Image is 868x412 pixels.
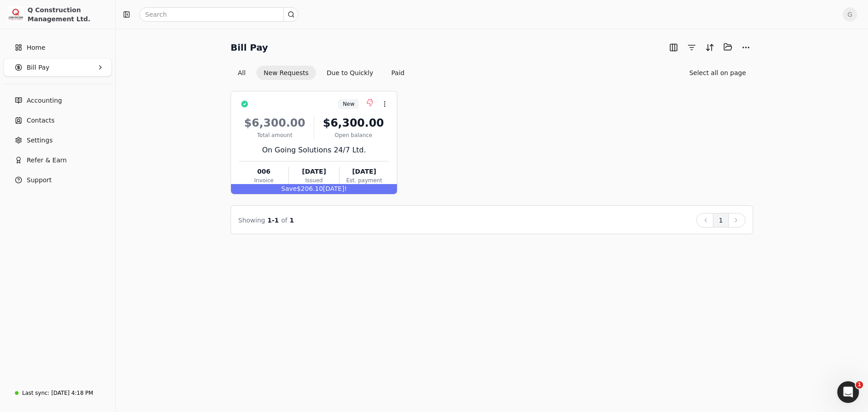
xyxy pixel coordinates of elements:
button: Paid [384,66,412,80]
button: 1 [713,213,729,227]
div: [DATE] 4:18 PM [51,389,93,397]
button: Select all on page [682,66,753,80]
div: $6,300.00 [239,115,310,131]
a: Accounting [4,91,112,109]
button: Refer & Earn [4,151,112,169]
span: 1 [856,381,863,388]
button: Bill Pay [4,58,112,76]
span: Support [27,175,52,185]
span: of [281,217,288,224]
div: Invoice [239,176,288,185]
span: Home [27,43,45,52]
span: [DATE]! [323,185,347,192]
a: Home [4,38,112,57]
span: Settings [27,136,52,145]
button: Due to Quickly [320,66,381,80]
span: Bill Pay [27,63,49,72]
button: Support [4,171,112,189]
span: Contacts [27,116,55,125]
button: Sort [703,40,717,55]
div: [DATE] [289,167,339,176]
a: Contacts [4,111,112,129]
div: On Going Solutions 24/7 Ltd. [239,145,389,156]
button: More [739,40,753,55]
div: Q Construction Management Ltd. [28,5,108,24]
button: All [231,66,253,80]
button: New Requests [256,66,316,80]
span: Refer & Earn [27,156,67,165]
h2: Bill Pay [231,40,268,55]
div: $6,300.00 [318,115,389,131]
div: [DATE] [340,167,389,176]
div: Open balance [318,131,389,139]
div: Est. payment [340,176,389,185]
span: 1 [290,217,294,224]
span: New [343,100,354,108]
div: Issued [289,176,339,185]
img: 3171ca1f-602b-4dfe-91f0-0ace091e1481.jpeg [8,6,24,23]
span: Showing [238,217,265,224]
div: Total amount [239,131,310,139]
div: Last sync: [22,389,49,397]
div: Invoice filter options [231,66,412,80]
a: Last sync:[DATE] 4:18 PM [4,385,112,401]
div: 006 [239,167,288,176]
button: Batch (0) [721,40,735,54]
button: G [843,7,857,22]
span: 1 - 1 [268,217,279,224]
iframe: Intercom live chat [837,381,859,403]
a: Settings [4,131,112,149]
input: Search [139,7,298,22]
span: Accounting [27,96,62,105]
span: Save [281,185,297,192]
div: $206.10 [231,184,397,194]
